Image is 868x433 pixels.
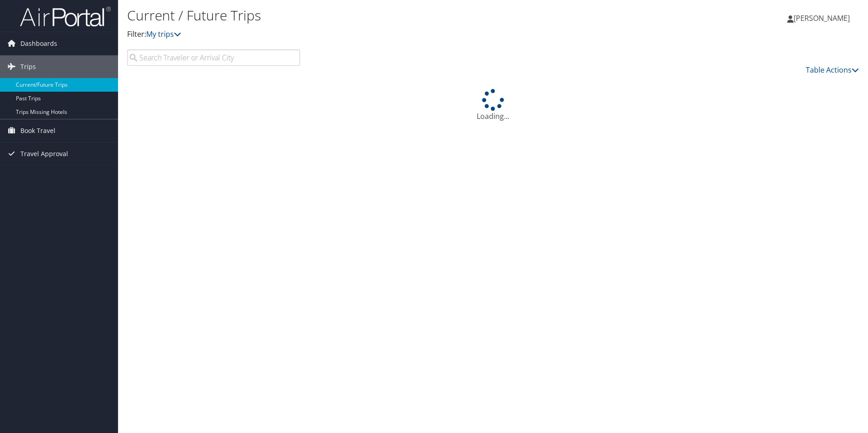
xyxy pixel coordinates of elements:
span: Travel Approval [20,143,68,165]
a: My trips [146,29,181,39]
a: [PERSON_NAME] [787,5,859,32]
span: Dashboards [20,32,57,55]
span: Trips [20,55,36,78]
input: Search Traveler or Arrival City [127,49,300,66]
div: Loading... [127,89,859,122]
img: airportal-logo.png [20,6,111,27]
span: Book Travel [20,119,55,142]
a: Table Actions [806,65,859,75]
span: [PERSON_NAME] [794,13,850,23]
h1: Current / Future Trips [127,6,615,25]
p: Filter: [127,29,615,40]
